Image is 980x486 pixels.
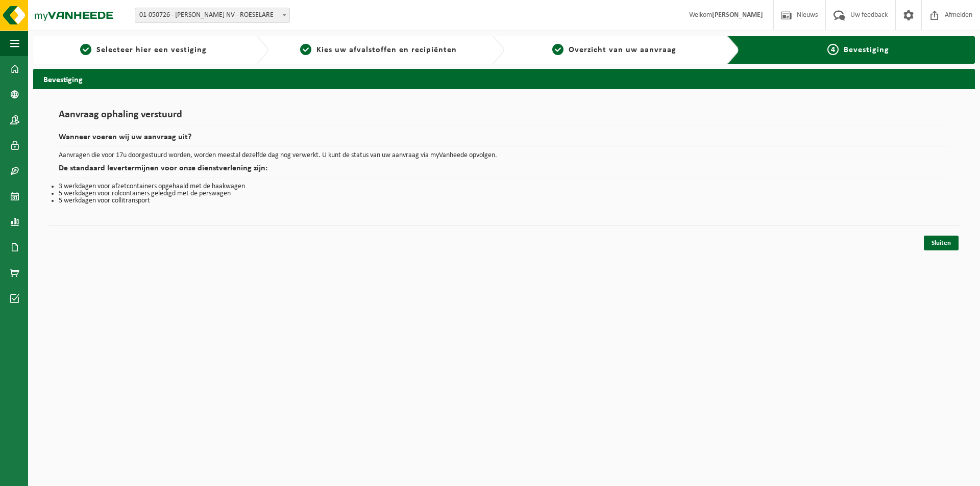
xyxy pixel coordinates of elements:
[827,44,839,55] span: 4
[316,46,457,54] span: Kies uw afvalstoffen en recipiënten
[59,183,949,190] li: 3 werkdagen voor afzetcontainers opgehaald met de haakwagen
[59,133,949,147] h2: Wanneer voeren wij uw aanvraag uit?
[712,11,763,19] strong: [PERSON_NAME]
[552,44,563,55] span: 3
[59,190,949,197] li: 5 werkdagen voor rolcontainers geledigd met de perswagen
[300,44,311,55] span: 2
[59,164,949,178] h2: De standaard levertermijnen voor onze dienstverlening zijn:
[59,110,949,125] h1: Aanvraag ophaling verstuurd
[38,44,248,56] a: 1Selecteer hier een vestiging
[135,8,290,23] span: 01-050726 - STERCKX KAREL NV - ROESELARE
[135,8,289,22] span: 01-050726 - STERCKX KAREL NV - ROESELARE
[33,69,975,89] h2: Bevestiging
[569,46,676,54] span: Overzicht van uw aanvraag
[59,152,949,159] p: Aanvragen die voor 17u doorgestuurd worden, worden meestal dezelfde dag nog verwerkt. U kunt de s...
[844,46,889,54] span: Bevestiging
[509,44,719,56] a: 3Overzicht van uw aanvraag
[80,44,91,55] span: 1
[924,236,959,250] a: Sluiten
[96,46,207,54] span: Selecteer hier een vestiging
[274,44,483,56] a: 2Kies uw afvalstoffen en recipiënten
[59,197,949,204] li: 5 werkdagen voor collitransport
